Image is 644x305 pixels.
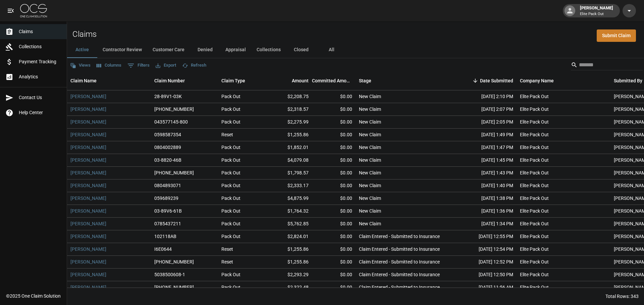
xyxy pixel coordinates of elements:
[154,246,172,252] div: I6E0644
[312,192,356,205] div: $0.00
[520,208,549,214] div: Elite Pack Out
[312,116,356,129] div: $0.00
[221,106,240,112] div: Pack Out
[520,93,549,100] div: Elite Pack Out
[456,71,517,90] div: Date Submitted
[154,144,181,151] div: 0804002889
[456,269,517,281] div: [DATE] 12:50 PM
[312,281,356,294] div: $0.00
[268,103,312,116] div: $2,318.57
[359,258,440,265] div: Claim Entered - Submitted to Insurance
[70,208,106,214] a: [PERSON_NAME]
[67,42,97,58] button: Active
[359,106,381,112] div: New Claim
[220,42,251,58] button: Appraisal
[520,195,549,202] div: Elite Pack Out
[221,169,240,176] div: Pack Out
[154,106,194,112] div: 01-009-221633
[268,154,312,167] div: $4,079.08
[154,169,194,176] div: 01-009-237151
[221,157,240,163] div: Pack Out
[520,271,549,278] div: Elite Pack Out
[605,293,639,300] div: Total Rows: 343
[70,258,106,265] a: [PERSON_NAME]
[154,131,181,138] div: 0598587354
[312,103,356,116] div: $0.00
[221,119,240,125] div: Pack Out
[70,246,106,252] a: [PERSON_NAME]
[520,71,554,90] div: Company Name
[19,73,61,80] span: Analytics
[221,208,240,214] div: Pack Out
[70,71,97,90] div: Claim Name
[456,90,517,103] div: [DATE] 2:10 PM
[268,205,312,218] div: $1,764.32
[456,141,517,154] div: [DATE] 1:47 PM
[312,167,356,179] div: $0.00
[456,179,517,192] div: [DATE] 1:40 PM
[70,119,106,125] a: [PERSON_NAME]
[268,167,312,179] div: $1,798.57
[359,208,381,214] div: New Claim
[359,182,381,189] div: New Claim
[520,157,549,163] div: Elite Pack Out
[312,230,356,243] div: $0.00
[292,71,309,90] div: Amount
[577,5,616,17] div: [PERSON_NAME]
[312,141,356,154] div: $0.00
[154,119,188,125] div: 043577145-800
[70,284,106,291] a: [PERSON_NAME]
[312,179,356,192] div: $0.00
[359,157,381,163] div: New Claim
[154,60,178,71] button: Export
[70,144,106,151] a: [PERSON_NAME]
[614,71,642,90] div: Submitted By
[268,230,312,243] div: $2,824.01
[268,269,312,281] div: $2,293.29
[19,58,61,65] span: Payment Tracking
[70,233,106,240] a: [PERSON_NAME]
[456,129,517,141] div: [DATE] 1:49 PM
[359,169,381,176] div: New Claim
[520,258,549,265] div: Elite Pack Out
[154,284,194,291] div: 01-009-120417
[268,116,312,129] div: $2,275.99
[359,195,381,202] div: New Claim
[312,71,352,90] div: Committed Amount
[19,28,61,35] span: Claims
[312,90,356,103] div: $0.00
[72,29,97,39] h2: Claims
[221,258,233,265] div: Reset
[19,109,61,116] span: Help Center
[20,4,47,17] img: ocs-logo-white-transparent.png
[70,220,106,227] a: [PERSON_NAME]
[580,11,613,17] p: Elite Pack Out
[151,71,218,90] div: Claim Number
[480,71,513,90] div: Date Submitted
[154,258,194,265] div: 01-009-120417
[268,71,312,90] div: Amount
[268,179,312,192] div: $2,333.17
[520,169,549,176] div: Elite Pack Out
[520,246,549,252] div: Elite Pack Out
[359,246,440,252] div: Claim Entered - Submitted to Insurance
[70,169,106,176] a: [PERSON_NAME]
[19,43,61,50] span: Collections
[251,42,286,58] button: Collections
[312,218,356,230] div: $0.00
[520,220,549,227] div: Elite Pack Out
[268,90,312,103] div: $2,208.75
[70,157,106,163] a: [PERSON_NAME]
[154,182,181,189] div: 0804893071
[359,93,381,100] div: New Claim
[359,233,440,240] div: Claim Entered - Submitted to Insurance
[359,284,440,291] div: Claim Entered - Submitted to Insurance
[268,218,312,230] div: $5,762.85
[312,269,356,281] div: $0.00
[70,106,106,112] a: [PERSON_NAME]
[359,271,440,278] div: Claim Entered - Submitted to Insurance
[456,218,517,230] div: [DATE] 1:34 PM
[97,42,147,58] button: Contractor Review
[316,42,346,58] button: All
[520,131,549,138] div: Elite Pack Out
